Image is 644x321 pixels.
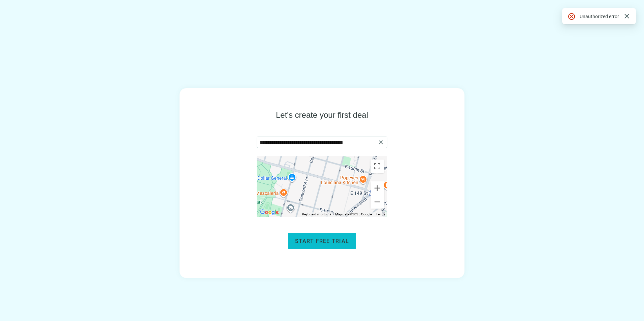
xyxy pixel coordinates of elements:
[376,212,385,216] a: Terms (opens in new tab)
[623,12,631,20] a: Close
[623,12,631,20] span: close
[580,12,619,20] div: Unauthorized error
[371,159,384,173] button: Toggle fullscreen view
[335,212,372,216] span: Map data ©2025 Google
[288,233,356,249] button: Start free trial
[302,212,331,217] button: Keyboard shortcuts
[258,208,281,217] img: Google
[568,12,576,21] span: cancel
[295,238,349,244] span: Start free trial
[276,110,368,120] span: Let's create your first deal
[371,195,384,209] button: Zoom out
[258,208,281,217] a: Open this area in Google Maps (opens a new window)
[371,181,384,195] button: Zoom in
[378,139,384,146] span: close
